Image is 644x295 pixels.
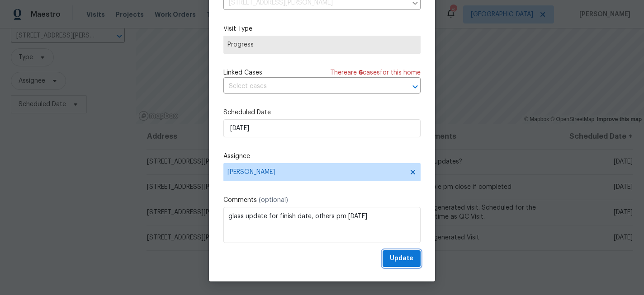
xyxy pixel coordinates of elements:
[223,24,421,33] label: Visit Type
[223,68,262,77] span: Linked Cases
[223,119,421,137] input: M/D/YYYY
[259,197,288,203] span: (optional)
[359,70,363,76] span: 6
[223,196,421,205] label: Comments
[227,40,417,49] span: Progress
[223,80,395,94] input: Select cases
[409,80,421,93] button: Open
[223,207,421,243] textarea: glass update for finish date, others pm [DATE]
[223,152,421,161] label: Assignee
[227,169,405,176] span: [PERSON_NAME]
[383,250,421,267] button: Update
[390,253,413,264] span: Update
[223,108,421,117] label: Scheduled Date
[330,68,421,77] span: There are case s for this home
